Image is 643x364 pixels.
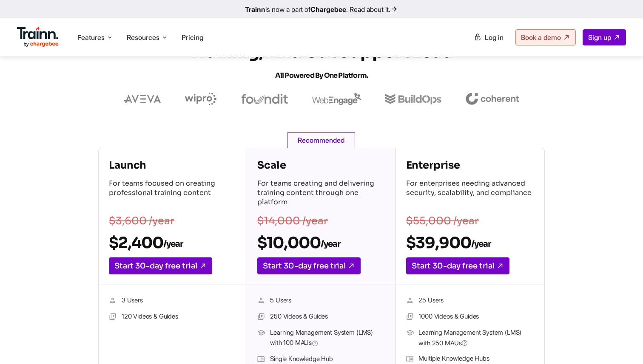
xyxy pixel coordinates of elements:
a: Start 30-day free trial [406,257,509,274]
p: For enterprises needing advanced security, scalability, and compliance [406,179,534,209]
li: 25 Users [406,295,534,306]
a: Pricing [182,33,203,42]
img: aveva logo [124,95,161,103]
h2: $2,400 [109,233,236,252]
p: For teams creating and delivering training content through one platform [257,179,385,209]
iframe: Chat Widget [600,323,643,364]
span: Book a demo [521,33,561,42]
h4: Enterprise [406,158,534,172]
img: foundit logo [241,94,288,104]
li: 1000 Videos & Guides [406,311,534,322]
sub: /year [471,239,491,249]
a: Book a demo [515,29,576,45]
img: coherent logo [465,93,519,105]
li: 120 Videos & Guides [109,311,236,322]
a: Start 30-day free trial [109,257,212,274]
span: Log in [485,33,504,42]
a: Start 30-day free trial [257,257,361,274]
span: All Powered by One Platform. [275,71,368,80]
b: Chargebee [310,5,346,14]
b: Trainn [245,5,265,14]
span: Sign up [588,33,611,42]
span: Learning Management System (LMS) with 100 MAUs [270,327,385,349]
h4: Launch [109,158,236,172]
a: Log in [469,30,509,45]
img: wipro logo [185,93,217,105]
sub: /year [163,239,183,249]
s: $14,000 /year [257,214,328,227]
img: webengage logo [312,93,361,105]
li: 5 Users [257,295,385,306]
sub: /year [321,239,340,249]
li: 250 Videos & Guides [257,311,385,322]
h2: $39,900 [406,233,534,252]
span: Features [77,33,105,42]
li: 3 Users [109,295,236,306]
h2: $10,000 [257,233,385,252]
img: Trainn Logo [17,27,59,47]
p: For teams focused on creating professional training content [109,179,236,209]
a: Sign up [583,29,626,45]
img: buildops logo [385,94,441,104]
span: Resources [127,33,159,42]
span: Recommended [287,132,355,148]
span: Learning Management System (LMS) with 250 MAUs [418,327,534,348]
s: $55,000 /year [406,214,479,227]
s: $3,600 /year [109,214,174,227]
h4: Scale [257,158,385,172]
